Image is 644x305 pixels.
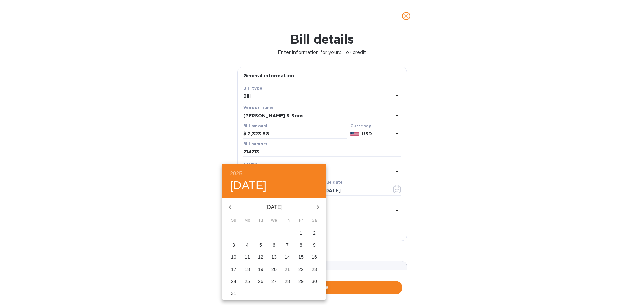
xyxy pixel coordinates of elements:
p: 29 [298,278,304,285]
p: 4 [246,242,249,248]
button: 27 [268,276,280,288]
span: We [268,217,280,224]
button: 12 [255,251,267,263]
button: 17 [228,263,240,276]
p: 1 [300,230,302,236]
span: Su [228,217,240,224]
button: 30 [308,276,320,288]
p: 17 [231,266,236,273]
p: 9 [313,242,316,248]
button: 4 [241,239,253,251]
button: 10 [228,251,240,263]
span: Th [281,217,293,224]
button: 18 [241,263,253,276]
button: 29 [295,276,307,288]
p: 12 [258,254,263,260]
p: 30 [312,278,317,285]
p: 18 [245,266,250,273]
span: Mo [241,217,253,224]
button: 19 [255,263,267,276]
p: [DATE] [238,203,310,211]
button: 13 [268,251,280,263]
p: 27 [271,278,277,285]
p: 15 [298,254,304,260]
button: 2 [308,227,320,239]
button: 23 [308,263,320,276]
p: 28 [285,278,290,285]
button: 7 [281,239,293,251]
button: 1 [295,227,307,239]
button: 2025 [230,169,242,178]
button: 25 [241,276,253,288]
button: 28 [281,276,293,288]
p: 26 [258,278,263,285]
button: 6 [268,239,280,251]
p: 19 [258,266,263,273]
p: 25 [245,278,250,285]
button: [DATE] [230,178,267,193]
button: 22 [295,263,307,276]
button: 31 [228,288,240,300]
button: 15 [295,251,307,263]
p: 14 [285,254,290,260]
p: 10 [231,254,236,260]
p: 2 [313,230,316,236]
button: 20 [268,263,280,276]
button: 16 [308,251,320,263]
p: 7 [286,242,289,248]
p: 8 [300,242,302,248]
button: 3 [228,239,240,251]
span: Sa [308,217,320,224]
p: 16 [312,254,317,260]
button: 11 [241,251,253,263]
p: 31 [231,290,236,297]
span: Tu [255,217,267,224]
p: 6 [273,242,275,248]
p: 21 [285,266,290,273]
p: 13 [271,254,277,260]
button: 8 [295,239,307,251]
p: 20 [271,266,277,273]
button: 24 [228,276,240,288]
button: 5 [255,239,267,251]
button: 9 [308,239,320,251]
p: 5 [259,242,262,248]
p: 24 [231,278,236,285]
button: 14 [281,251,293,263]
p: 23 [312,266,317,273]
button: 26 [255,276,267,288]
button: 21 [281,263,293,276]
p: 3 [232,242,235,248]
span: Fr [295,217,307,224]
p: 22 [298,266,304,273]
p: 11 [245,254,250,260]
